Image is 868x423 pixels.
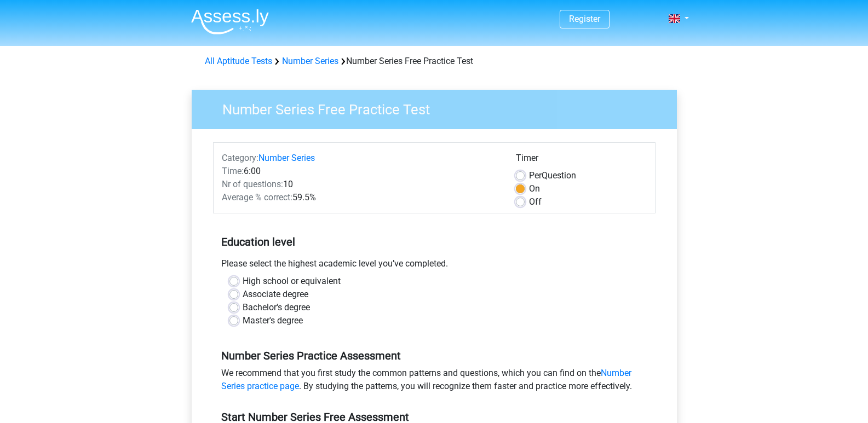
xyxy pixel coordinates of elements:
div: Number Series Free Practice Test [200,55,668,68]
div: 10 [214,178,508,191]
label: Associate degree [243,288,308,301]
h3: Number Series Free Practice Test [209,97,669,118]
div: 6:00 [214,165,508,178]
span: Time: [222,166,244,176]
a: Register [569,14,600,24]
label: Master's degree [243,314,303,327]
a: Number Series [282,56,338,66]
label: Off [529,195,542,208]
a: Number Series practice page [221,368,631,391]
span: Per [529,170,542,181]
a: Number Series [258,153,315,163]
label: High school or equivalent [243,275,341,288]
h5: Education level [221,231,647,253]
h5: Number Series Practice Assessment [221,349,647,362]
div: Timer [516,152,647,169]
span: Nr of questions: [222,179,283,189]
div: We recommend that you first study the common patterns and questions, which you can find on the . ... [213,367,656,397]
span: Category: [222,153,258,163]
div: Please select the highest academic level you’ve completed. [213,257,656,275]
span: Average % correct: [222,192,292,202]
label: On [529,182,540,195]
div: 59.5% [214,191,508,204]
a: All Aptitude Tests [205,56,272,66]
img: Assessly [191,9,269,34]
label: Question [529,169,576,182]
label: Bachelor's degree [243,301,310,314]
